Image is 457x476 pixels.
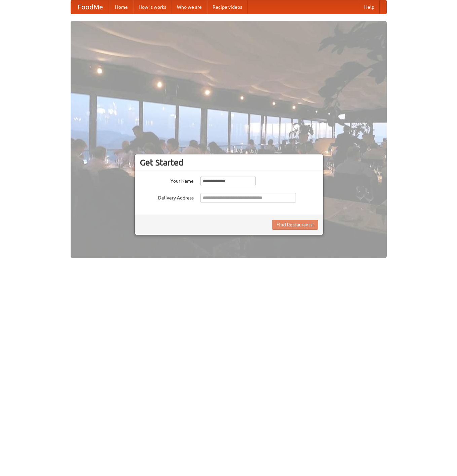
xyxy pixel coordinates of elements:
[140,176,194,184] label: Your Name
[140,157,318,168] h3: Get Started
[110,0,133,14] a: Home
[140,193,194,201] label: Delivery Address
[272,220,318,230] button: Find Restaurants!
[172,0,207,14] a: Who we are
[207,0,247,14] a: Recipe videos
[359,0,380,14] a: Help
[71,0,110,14] a: FoodMe
[133,0,172,14] a: How it works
